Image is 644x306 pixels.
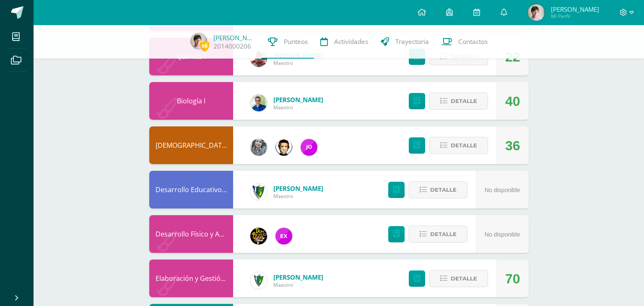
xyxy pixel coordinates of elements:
span: Detalle [451,271,477,286]
button: Detalle [409,181,467,198]
img: 6614adf7432e56e5c9e182f11abb21f1.png [301,139,317,156]
a: Actividades [314,25,374,59]
button: Detalle [429,270,488,287]
span: Maestro [273,59,323,67]
span: [PERSON_NAME] [273,95,323,104]
span: Maestro [273,104,323,111]
a: Punteos [262,25,314,59]
div: Desarrollo Educativo y Proyecto de Vida [149,171,233,208]
span: Maestro [273,281,323,288]
a: Contactos [435,25,494,59]
span: Detalle [451,138,477,153]
span: Detalle [451,93,477,109]
button: Detalle [429,93,488,110]
div: Elaboración y Gestión de Proyectos [149,260,233,297]
span: Maestro [273,193,323,200]
div: Biblia [149,126,233,164]
div: Desarrollo Físico y Artístico (Extracurricular) [149,215,233,253]
div: Biología I [149,82,233,120]
a: [PERSON_NAME] [213,33,255,42]
img: 8dbe78c588fc18eac20924e492a28903.png [528,4,545,21]
span: No disponible [485,187,520,193]
img: 692ded2a22070436d299c26f70cfa591.png [250,95,267,111]
button: Detalle [409,226,467,243]
img: ce84f7dabd80ed5f5aa83b4480291ac6.png [275,228,292,244]
span: No disponible [485,231,520,238]
div: 70 [505,260,520,298]
img: cba4c69ace659ae4cf02a5761d9a2473.png [250,139,267,156]
a: 2014000206 [213,42,251,51]
img: 8dbe78c588fc18eac20924e492a28903.png [190,33,207,49]
span: Actividades [334,37,368,46]
span: Detalle [430,182,457,198]
img: 9f174a157161b4ddbe12118a61fed988.png [250,272,267,289]
a: Trayectoria [374,25,435,59]
span: Punteos [284,37,308,46]
span: Contactos [458,37,488,46]
span: Trayectoria [395,37,429,46]
img: 21dcd0747afb1b787494880446b9b401.png [250,228,267,244]
span: [PERSON_NAME] [273,273,323,281]
span: 66 [200,41,209,51]
span: Detalle [430,226,457,242]
button: Detalle [429,137,488,154]
span: [PERSON_NAME] [273,184,323,193]
img: 3c6982f7dfb72f48fca5b3f49e2de08c.png [275,139,292,156]
span: [PERSON_NAME] [551,5,599,13]
div: 40 [505,82,520,120]
div: 36 [505,127,520,165]
span: Mi Perfil [551,13,599,20]
img: 9f5bafb53b5c1c4adc2b8adf68a26909.png [250,183,267,200]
